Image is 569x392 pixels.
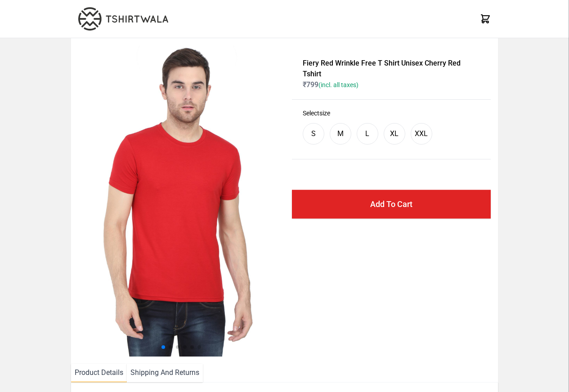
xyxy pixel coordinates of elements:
[303,80,358,89] span: ₹ 799
[390,128,399,139] div: XL
[71,364,127,382] li: Product Details
[365,128,369,139] div: L
[78,7,168,31] img: TW-LOGO-400-104.png
[415,128,428,139] div: XXL
[318,81,358,88] span: (incl. all taxes)
[292,190,491,219] button: Add To Cart
[303,109,480,118] h3: Select size
[311,128,316,139] div: S
[127,364,203,382] li: Shipping And Returns
[303,58,480,79] h1: Fiery Red Wrinkle Free T Shirt Unisex Cherry Red Tshirt
[78,45,286,357] img: 4M6A2225.jpg
[337,128,344,139] div: M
